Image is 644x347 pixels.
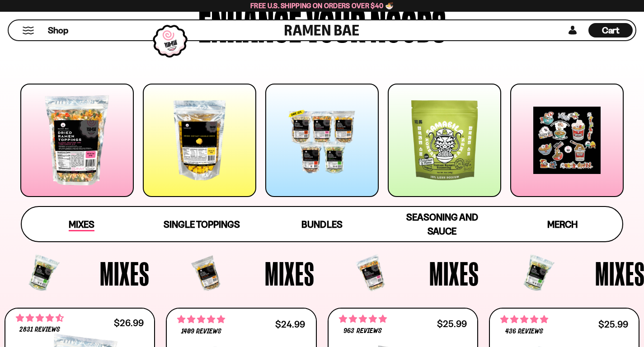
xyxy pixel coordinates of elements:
a: Seasoning and Sauce [382,207,502,241]
a: Merch [502,207,622,241]
span: Shop [48,24,68,37]
a: Mixes [22,207,142,241]
a: Single Toppings [142,207,262,241]
a: Shop [48,23,68,38]
span: Bundles [301,219,342,230]
span: Mixes [69,219,94,231]
span: 4.76 stars [500,314,548,325]
div: $24.99 [275,320,305,328]
span: 963 reviews [343,328,381,335]
span: Mixes [100,257,150,290]
span: Cart [602,25,620,36]
div: $25.99 [598,320,628,328]
a: Bundles [262,207,382,241]
div: Cart [588,20,633,40]
span: 436 reviews [505,328,543,335]
span: Seasoning and Sauce [406,211,478,237]
span: 4.75 stars [339,313,387,325]
span: 1409 reviews [181,328,221,335]
button: Mobile Menu Trigger [22,27,34,34]
span: Merch [547,219,578,230]
span: 2831 reviews [19,326,60,333]
div: $25.99 [437,319,467,328]
span: Mixes [429,257,479,290]
span: 4.68 stars [16,312,64,324]
span: Single Toppings [164,219,240,230]
span: Mixes [265,257,315,290]
div: $26.99 [114,319,144,327]
span: 4.76 stars [177,314,225,325]
span: Free U.S. Shipping on Orders over $40 🍜 [250,1,394,10]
